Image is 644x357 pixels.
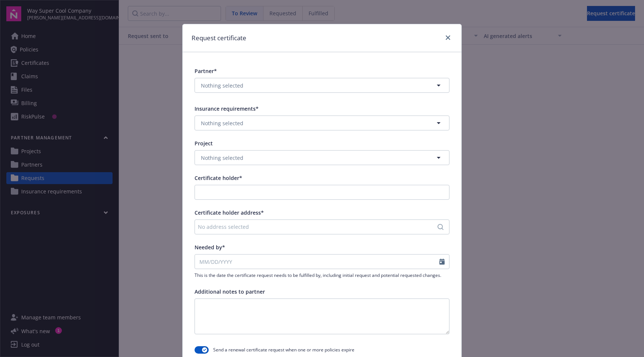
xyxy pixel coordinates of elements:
span: Nothing selected [201,119,243,127]
span: This is the date the certificate request needs to be fulfilled by, including initial request and ... [195,272,449,278]
button: No address selected [195,219,449,234]
svg: Search [438,224,443,230]
h1: Request certificate [192,33,246,43]
button: Nothing selected [195,150,449,165]
span: Nothing selected [201,82,243,89]
span: Insurance requirements* [195,105,259,112]
span: Certificate holder* [195,174,242,181]
button: Nothing selected [195,116,449,130]
span: Nothing selected [201,154,243,162]
div: No address selected [198,223,439,231]
span: Additional notes to partner [195,288,265,295]
span: Needed by* [195,244,225,251]
input: MM/DD/YYYY [195,255,439,269]
span: Certificate holder address* [195,209,264,216]
a: close [443,33,452,42]
span: Send a renewal certificate request when one or more policies expire [213,347,354,353]
button: Nothing selected [195,78,449,93]
span: Project [195,140,213,147]
svg: Calendar [439,259,445,265]
span: Partner* [195,67,217,75]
